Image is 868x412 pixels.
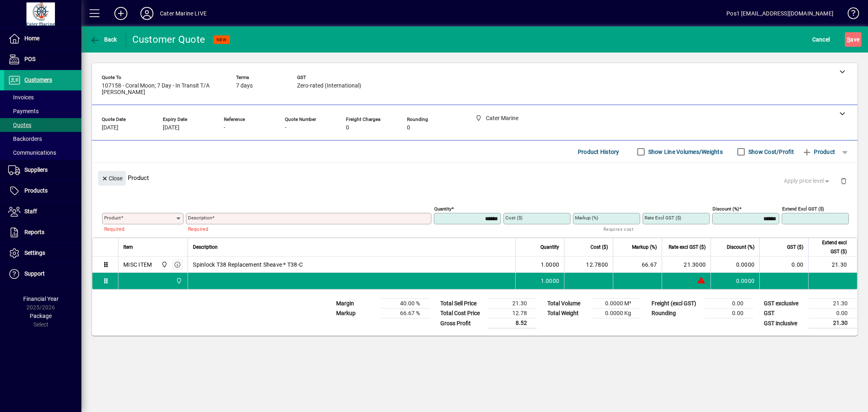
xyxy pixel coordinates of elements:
span: Apply price level [784,177,831,185]
td: 21.30 [809,299,857,309]
td: GST [760,309,809,318]
td: 66.67 % [381,309,430,318]
div: Customer Quote [132,33,206,46]
button: Close [98,171,126,186]
td: GST exclusive [760,299,809,309]
span: Products [24,187,48,194]
span: Markup (%) [632,243,657,252]
span: 0 [346,125,349,131]
td: Total Cost Price [436,309,488,318]
td: 21.30 [808,256,857,273]
mat-hint: Requires cost [603,224,634,234]
td: 0.0000 Kg [592,309,641,318]
a: Reports [4,222,81,243]
mat-label: Markup (%) [575,215,598,221]
a: POS [4,49,81,70]
span: Discount (%) [727,243,754,252]
td: Freight (excl GST) [647,299,704,309]
a: Knowledge Base [842,2,858,28]
button: Delete [834,171,853,191]
span: Item [123,243,133,252]
td: 0.0000 [711,256,759,273]
span: ave [847,33,859,46]
div: Product [92,163,857,193]
span: Description [193,243,218,252]
a: Staff [4,202,81,222]
div: Cater Marine LIVE [160,7,207,20]
span: Back [90,36,117,43]
app-page-header-button: Close [96,174,128,182]
td: 12.78 [488,309,537,318]
a: Products [4,181,81,201]
td: 0.00 [759,256,808,273]
a: Backorders [4,132,81,146]
td: 21.30 [809,318,857,329]
td: Total Sell Price [436,299,488,309]
td: Gross Profit [436,318,488,329]
span: Backorders [8,136,42,142]
td: 8.52 [488,318,537,329]
td: 66.67 [613,256,662,273]
div: MISC ITEM [123,261,152,269]
button: Profile [134,6,160,21]
span: [DATE] [102,125,118,131]
span: Extend excl GST ($) [813,238,847,256]
span: GST ($) [787,243,803,252]
span: Settings [24,250,45,256]
label: Show Line Volumes/Weights [647,148,723,156]
span: Payments [8,108,39,114]
span: [DATE] [163,125,179,131]
div: Pos1 [EMAIL_ADDRESS][DOMAIN_NAME] [726,7,833,20]
span: Financial Year [23,296,59,302]
mat-error: Required [104,224,177,233]
td: 21.30 [488,299,537,309]
span: 0 [407,125,410,131]
span: - [224,125,225,131]
button: Save [845,32,861,47]
span: Package [30,313,52,319]
a: Home [4,28,81,49]
span: Support [24,270,45,277]
span: Cost ($) [590,243,608,252]
td: Total Weight [543,309,592,318]
mat-label: Quantity [434,206,451,212]
label: Show Cost/Profit [747,148,794,156]
span: Zero-rated (International) [297,83,361,89]
span: Home [24,35,39,42]
td: 12.7800 [564,256,613,273]
a: Settings [4,243,81,263]
span: Quotes [8,122,31,128]
a: Payments [4,104,81,118]
span: 1.0000 [541,277,560,285]
td: 0.0000 M³ [592,299,641,309]
td: Rounding [647,309,704,318]
a: Communications [4,146,81,160]
span: Invoices [8,94,34,101]
td: Margin [332,299,381,309]
div: 21.3000 [667,261,706,269]
span: 107158 - Coral Moon; 7 Day - In Transit T/A [PERSON_NAME] [102,83,224,96]
td: 0.00 [809,309,857,318]
button: Apply price level [781,174,834,188]
span: POS [24,56,35,62]
span: - [285,125,286,131]
mat-label: Rate excl GST ($) [645,215,681,221]
mat-label: Cost ($) [505,215,523,221]
td: Markup [332,309,381,318]
td: 0.00 [704,309,753,318]
span: Cancel [812,33,830,46]
span: Communications [8,149,56,156]
td: 0.0000 [711,273,759,289]
span: Spinlock T38 Replacement Sheave * T38-C [193,261,303,269]
a: Invoices [4,90,81,104]
span: NEW [216,37,227,42]
span: 1.0000 [541,261,560,269]
a: Suppliers [4,160,81,180]
button: Product History [575,145,623,159]
span: Cater Marine [174,276,183,285]
app-page-header-button: Back [81,32,126,47]
mat-label: Description [188,215,212,221]
span: Rate excl GST ($) [669,243,706,252]
mat-label: Extend excl GST ($) [782,206,824,212]
mat-error: Required [188,224,425,233]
